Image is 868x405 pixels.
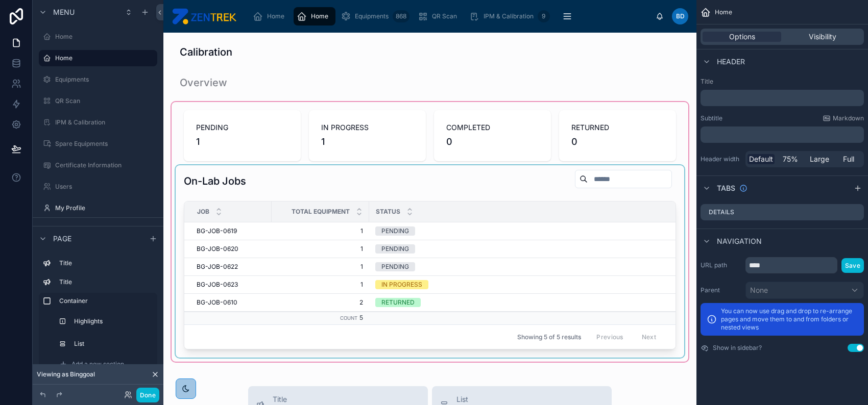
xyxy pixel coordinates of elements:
label: Spare Equipments [55,140,155,148]
label: Details [709,208,734,216]
div: scrollable content [245,5,656,28]
a: IPM & Calibration9 [466,7,553,26]
small: Count [340,315,357,321]
span: Navigation [717,236,762,246]
span: Visibility [809,32,836,42]
span: Bd [676,12,685,20]
a: Certificate Information [39,157,157,173]
div: 868 [393,10,409,22]
span: QR Scan [432,12,457,20]
span: 5 [359,314,363,321]
a: Home [250,7,292,26]
button: Save [841,258,864,273]
label: QR Scan [55,97,155,105]
span: Full [843,154,854,164]
span: Title [273,394,336,404]
span: 75% [783,154,798,164]
label: List [74,340,151,348]
span: Total Equipment [292,208,350,216]
label: Title [701,78,864,86]
span: Status [376,208,400,216]
button: None [745,282,864,299]
a: My Profile [39,200,157,216]
label: Users [55,183,155,191]
div: 9 [538,10,550,22]
label: Subtitle [701,114,722,122]
label: Certificate Information [55,161,155,169]
label: Header width [701,155,741,163]
span: Viewing as Binggoal [37,370,95,378]
img: App logo [172,8,236,24]
a: Home [39,29,157,45]
label: Title [59,259,153,267]
span: Add a new section [71,360,124,368]
div: scrollable content [701,126,864,143]
label: My Profile [55,204,155,212]
span: Hidden pages [53,225,105,235]
a: Markdown [823,114,864,122]
span: Header [717,57,745,67]
span: Home [311,12,328,20]
span: Showing 5 of 5 results [517,333,581,341]
label: Highlights [74,317,151,325]
p: You can now use drag and drop to re-arrange pages and move them to and from folders or nested views [721,307,858,332]
span: Job [197,208,209,216]
a: Users [39,179,157,195]
span: Large [810,154,829,164]
a: Home [294,7,335,26]
a: IPM & Calibration [39,114,157,131]
label: Home [55,54,151,62]
span: IPM & Calibration [484,12,534,20]
label: Parent [701,286,741,294]
span: Home [267,12,284,20]
button: Done [136,388,159,402]
label: Equipments [55,75,155,84]
span: Equipments [355,12,389,20]
span: Default [749,154,773,164]
a: Home [39,50,157,66]
span: Markdown [833,114,864,122]
label: Container [59,297,153,305]
span: Menu [53,7,75,17]
span: Options [729,32,755,42]
a: Spare Equipments [39,136,157,152]
a: Equipments [39,71,157,88]
label: Title [59,278,153,286]
span: Home [715,8,732,16]
span: None [750,285,768,295]
label: URL path [701,261,741,269]
div: scrollable content [701,90,864,106]
label: IPM & Calibration [55,118,155,126]
span: Tabs [717,183,735,193]
span: List [456,394,544,404]
a: Equipments868 [337,7,413,26]
label: Home [55,33,155,41]
span: Page [53,234,71,244]
div: scrollable content [33,250,163,385]
label: Show in sidebar? [713,344,762,352]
